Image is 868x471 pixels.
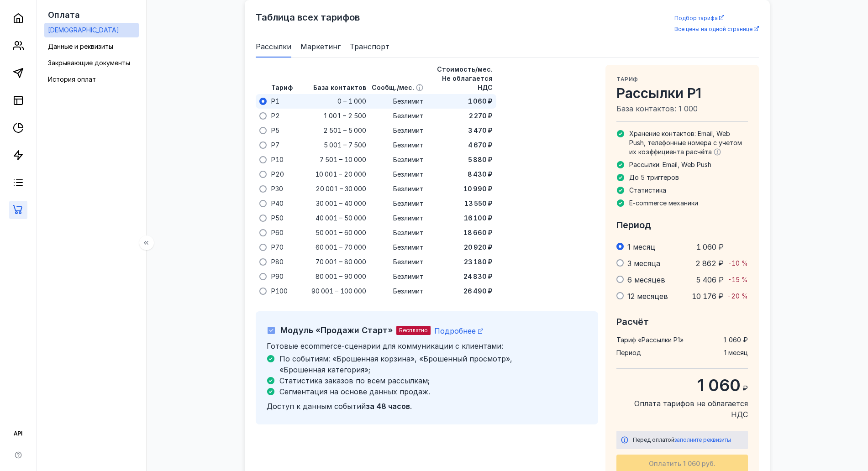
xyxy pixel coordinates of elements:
[372,84,414,91] span: Сообщ./мес.
[463,228,493,237] span: 18 660 ₽
[393,155,423,164] span: Безлимит
[728,259,748,267] span: -10 %
[463,184,493,194] span: 10 990 ₽
[316,228,366,237] span: 50 001 – 60 000
[728,276,748,283] span: -15 %
[463,287,493,296] span: 26 490 ₽
[468,155,493,164] span: 5 880 ₽
[44,72,139,87] a: История оплат
[616,316,649,327] span: Расчёт
[629,130,742,156] span: Хранение контактов: Email, Web Push, телефонные номера с учетом их коэффициента расчёта
[271,111,280,120] span: P2
[48,10,80,20] span: Оплата
[633,435,743,445] div: Перед оплатой
[468,141,493,150] span: 4 670 ₽
[434,326,483,335] a: Подробнее
[629,161,711,168] span: Рассылки: Email, Web Push
[271,272,284,281] span: P90
[468,170,493,179] span: 8 430 ₽
[323,111,366,120] span: 1 001 – 2 500
[674,26,752,32] span: Все цены на одной странице
[629,186,666,194] span: Статистика
[311,287,366,296] span: 90 001 – 100 000
[323,126,366,135] span: 2 501 – 5 000
[393,257,423,267] span: Безлимит
[271,184,283,194] span: P30
[468,97,493,106] span: 1 060 ₽
[393,287,423,296] span: Безлимит
[279,376,430,385] span: Статистика заказов по всем рассылкам;
[616,220,651,230] span: Период
[271,84,293,91] span: Тариф
[393,228,423,237] span: Безлимит
[616,76,638,83] span: Тариф
[727,292,748,300] span: -20 %
[271,170,284,179] span: P20
[393,184,423,194] span: Безлимит
[674,14,759,23] a: Подбор тарифа
[271,287,288,296] span: P100
[313,84,366,91] span: База контактов
[464,214,493,223] span: 16 100 ₽
[316,199,366,208] span: 30 001 – 40 000
[271,97,279,106] span: P1
[393,243,423,252] span: Безлимит
[674,15,718,21] span: Подбор тарифа
[271,126,279,135] span: P5
[464,199,493,208] span: 13 550 ₽
[316,272,366,281] span: 80 001 – 90 000
[616,348,641,357] span: Период
[256,41,291,52] span: Рассылки
[280,325,393,335] span: Модуль «Продажи Старт»
[393,97,423,106] span: Безлимит
[316,184,366,194] span: 20 001 – 30 000
[44,56,139,70] a: Закрывающие документы
[434,326,476,335] span: Подробнее
[44,39,139,54] a: Данные и реквизиты
[48,42,113,50] span: Данные и реквизиты
[256,12,360,23] span: Таблица всех тарифов
[697,375,741,395] span: 1 060
[627,242,655,251] span: 1 месяц
[742,384,748,393] span: ₽
[692,292,724,301] span: 10 176 ₽
[393,199,423,208] span: Безлимит
[300,41,341,52] span: Маркетинг
[267,341,503,351] span: Готовые ecommerce-сценарии для коммуникации с клиентами:
[468,126,493,135] span: 3 470 ₽
[393,141,423,150] span: Безлимит
[337,97,366,106] span: 0 – 1 000
[315,170,366,179] span: 10 001 – 20 000
[469,111,493,120] span: 2 270 ₽
[350,41,389,52] span: Транспорт
[674,435,731,445] button: заполните реквизиты
[267,402,412,411] span: Доступ к данным событий .
[627,292,668,301] span: 12 месяцев
[464,243,493,252] span: 20 920 ₽
[48,59,130,67] span: Закрывающие документы
[271,228,284,237] span: P60
[44,23,139,37] a: [DEMOGRAPHIC_DATA]
[271,214,284,223] span: P50
[393,111,423,120] span: Безлимит
[271,199,284,208] span: P40
[271,243,284,252] span: P70
[316,257,366,267] span: 70 001 – 80 000
[464,257,493,267] span: 23 180 ₽
[393,214,423,223] span: Безлимит
[616,103,748,114] span: База контактов: 1 000
[48,75,96,83] span: История оплат
[271,141,279,150] span: P7
[724,348,748,357] span: 1 месяц
[723,335,748,345] span: 1 060 ₽
[695,259,724,268] span: 2 862 ₽
[616,85,748,101] span: Рассылки P1
[279,354,512,374] span: По событиям: «Брошенная корзина», «Брошенный просмотр», «Брошенная категория»;
[627,259,660,268] span: 3 месяца
[629,199,698,207] span: E-commerce механики
[393,272,423,281] span: Безлимит
[616,335,684,345] span: Тариф « Рассылки P1 »
[393,126,423,135] span: Безлимит
[674,25,759,34] a: Все цены на одной странице
[674,436,731,443] span: заполните реквизиты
